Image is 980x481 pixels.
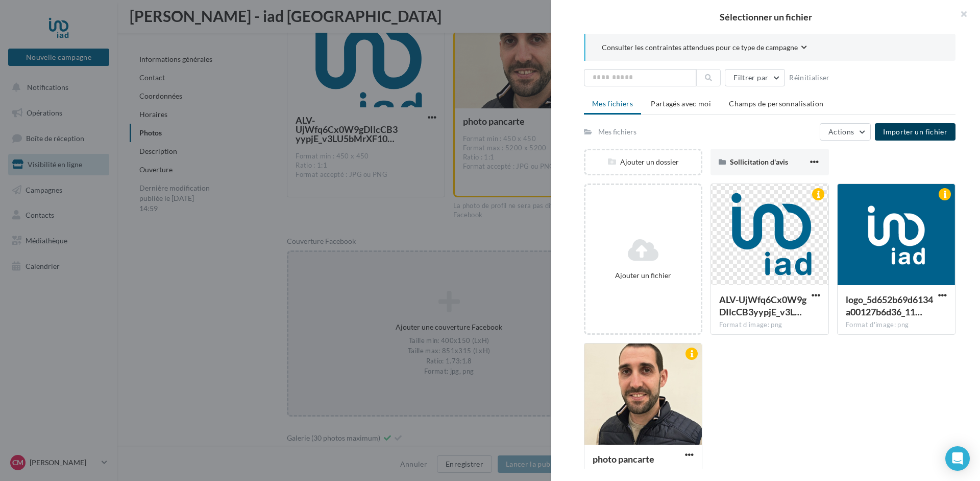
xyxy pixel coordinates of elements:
span: Partagés avec moi [651,99,711,108]
div: Mes fichiers [598,127,636,137]
span: Mes fichiers [592,99,633,108]
h2: Sélectionner un fichier [568,12,964,21]
span: Consulter les contraintes attendues pour ce type de campagne [602,42,798,53]
span: photo pancarte [593,453,654,465]
div: Ajouter un dossier [585,157,701,167]
button: Filtrer par [725,69,785,86]
div: Format d'image: png [719,320,820,330]
span: Sollicitation d'avis [730,157,788,166]
span: ALV-UjWfq6Cx0W9gDIlcCB3yypjE_v3LU5bMrXF10ehyStslPqKB1Mk [719,294,806,317]
div: Format d'image: jpg [593,468,694,477]
span: Actions [828,127,854,136]
span: Importer un fichier [883,127,947,136]
button: Importer un fichier [875,123,955,141]
div: Open Intercom Messenger [945,446,970,471]
span: Champs de personnalisation [729,99,823,108]
button: Actions [820,123,871,141]
div: Ajouter un fichier [590,270,697,281]
button: Consulter les contraintes attendues pour ce type de campagne [602,42,807,55]
span: logo_5d652b69d6134a00127b6d36_115b1fdec7011955db536e923f0f91fa [846,294,933,317]
div: Format d'image: png [846,320,947,330]
button: Réinitialiser [785,72,834,84]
